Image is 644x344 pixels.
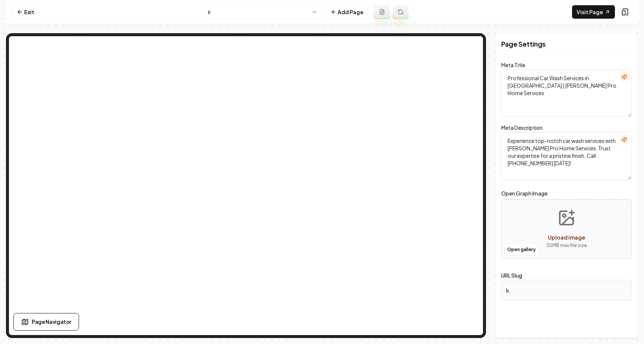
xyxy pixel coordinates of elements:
label: Meta Title [501,62,525,68]
button: Open gallery [505,244,538,256]
label: Open Graph Image [501,189,632,198]
button: Page Navigator [13,313,79,331]
span: Page Navigator [32,318,71,326]
h2: Page Settings [501,39,546,49]
button: Upload image [540,203,593,255]
a: Visit Page [572,5,615,19]
p: 30 MB max file size [546,242,587,249]
label: URL Slug [501,272,522,279]
label: Meta Description [501,124,543,131]
button: Regenerate page [393,5,408,19]
span: Upload image [548,234,585,241]
button: Add admin page prompt [374,5,390,19]
a: Exit [12,5,39,19]
button: Add Page [325,5,368,19]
